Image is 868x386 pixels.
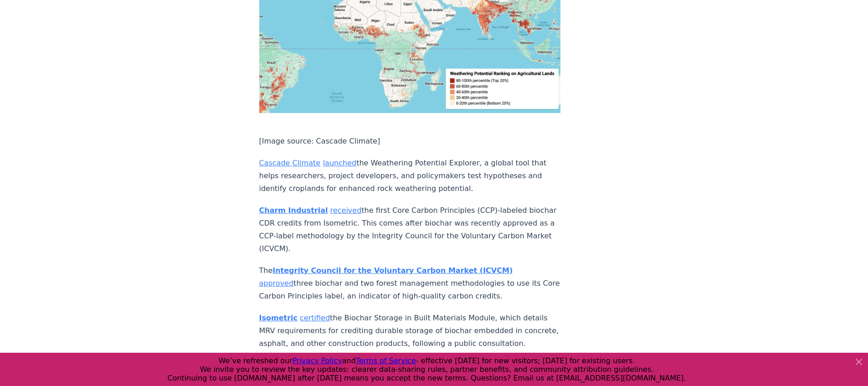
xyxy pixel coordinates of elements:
a: received [330,206,362,215]
p: the Biochar Storage in Built Materials Module, which details MRV requirements for crediting durab... [259,312,561,350]
p: [Image source: Cascade Climate] [259,135,561,148]
a: approved [259,279,294,288]
a: Integrity Council for the Voluntary Carbon Market (ICVCM) [272,266,513,275]
a: Charm Industrial [259,206,328,215]
p: The three biochar and two forest management methodologies to use its Core Carbon Principles label... [259,264,561,303]
p: the first Core Carbon Principles (CCP)-labeled biochar CDR credits from Isometric. This comes aft... [259,204,561,255]
a: certified [300,314,330,322]
a: Isometric [259,314,298,322]
p: the Weathering Potential Explorer, a global tool that helps researchers, project developers, and ... [259,157,561,195]
a: Cascade Climate [259,159,321,167]
a: launched [323,159,356,167]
